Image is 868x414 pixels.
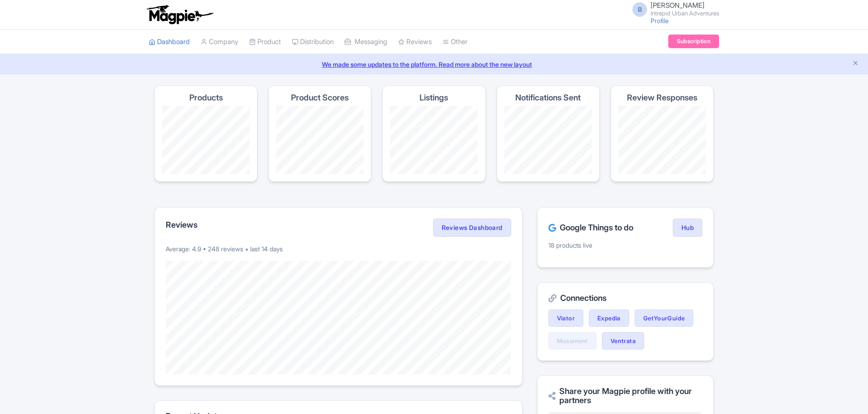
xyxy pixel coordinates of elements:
a: Company [201,30,238,55]
a: Profile [651,17,669,25]
a: Other [443,30,468,55]
button: Close announcement [852,59,859,69]
img: logo-ab69f6fb50320c5b225c76a69d11143b.png [144,5,215,25]
h2: Google Things to do [548,223,633,232]
a: GetYourGuide [635,309,694,327]
a: B [PERSON_NAME] Intrepid Urban Adventures [627,2,719,16]
span: B [632,2,647,17]
a: Product [249,30,281,55]
a: Expedia [589,309,629,327]
h4: Products [189,93,223,102]
h2: Share your Magpie profile with your partners [548,387,702,405]
h4: Notifications Sent [515,93,581,102]
a: Hub [673,219,702,237]
span: [PERSON_NAME] [651,1,705,10]
a: Subscription [668,35,719,48]
a: Reviews [398,30,432,55]
a: Musement [548,332,597,349]
h2: Connections [548,294,702,303]
a: Viator [548,309,583,327]
a: Reviews Dashboard [433,219,511,237]
a: Distribution [292,30,334,55]
a: Messaging [345,30,387,55]
a: We made some updates to the platform. Read more about the new layout [5,60,863,69]
h4: Listings [419,93,448,102]
p: Average: 4.9 • 248 reviews • last 14 days [166,244,511,254]
h4: Product Scores [291,93,349,102]
small: Intrepid Urban Adventures [651,10,719,16]
a: Dashboard [149,30,190,55]
a: Ventrata [602,332,644,349]
p: 18 products live [548,240,702,250]
h2: Reviews [166,220,197,229]
h4: Review Responses [627,93,697,102]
